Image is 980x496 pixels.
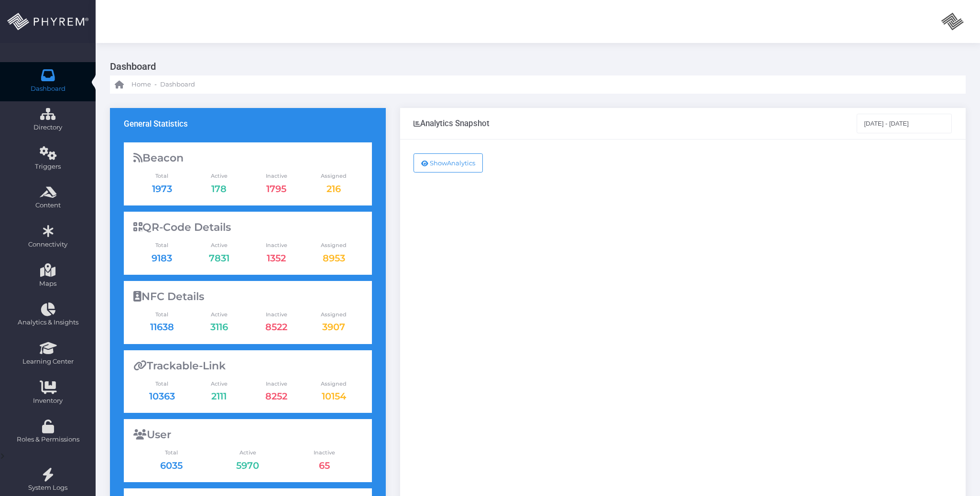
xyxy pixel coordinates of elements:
[248,241,305,249] span: Inactive
[6,396,89,406] span: Inventory
[248,311,305,319] span: Inactive
[322,390,346,402] a: 10154
[160,75,195,94] a: Dashboard
[6,201,89,210] span: Content
[115,75,151,94] a: Home
[133,380,191,388] span: Total
[305,311,362,319] span: Assigned
[6,162,89,172] span: Triggers
[39,279,56,289] span: Maps
[133,429,362,441] div: User
[248,172,305,180] span: Inactive
[323,252,345,264] a: 8953
[133,172,191,180] span: Total
[266,183,286,194] a: 1795
[160,80,195,89] span: Dashboard
[190,311,248,319] span: Active
[131,80,151,89] span: Home
[133,291,362,303] div: NFC Details
[133,360,362,372] div: Trackable-Link
[6,318,89,327] span: Analytics & Insights
[152,252,172,264] a: 9183
[209,449,286,457] span: Active
[6,240,89,249] span: Connectivity
[857,114,952,133] input: Select Date Range
[327,183,341,194] a: 216
[236,460,259,471] a: 5970
[133,241,191,249] span: Total
[153,80,158,89] li: -
[265,390,287,402] a: 8252
[319,460,330,471] a: 65
[133,221,362,234] div: QR-Code Details
[430,159,447,167] span: Show
[133,449,210,457] span: Total
[414,119,490,128] div: Analytics Snapshot
[133,152,362,164] div: Beacon
[149,390,175,402] a: 10363
[414,153,483,173] button: ShowAnalytics
[267,252,286,264] a: 1352
[211,390,227,402] a: 2111
[265,321,287,333] a: 8522
[305,241,362,249] span: Assigned
[305,380,362,388] span: Assigned
[190,172,248,180] span: Active
[322,321,345,333] a: 3907
[124,119,188,129] h3: General Statistics
[31,84,65,94] span: Dashboard
[160,460,183,471] a: 6035
[209,252,229,264] a: 7831
[6,483,89,493] span: System Logs
[305,172,362,180] span: Assigned
[6,435,89,444] span: Roles & Permissions
[152,183,172,194] a: 1973
[6,123,89,132] span: Directory
[110,57,958,75] h3: Dashboard
[211,183,227,194] a: 178
[150,321,174,333] a: 11638
[190,241,248,249] span: Active
[190,380,248,388] span: Active
[286,449,362,457] span: Inactive
[210,321,228,333] a: 3116
[248,380,305,388] span: Inactive
[133,311,191,319] span: Total
[6,357,89,367] span: Learning Center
